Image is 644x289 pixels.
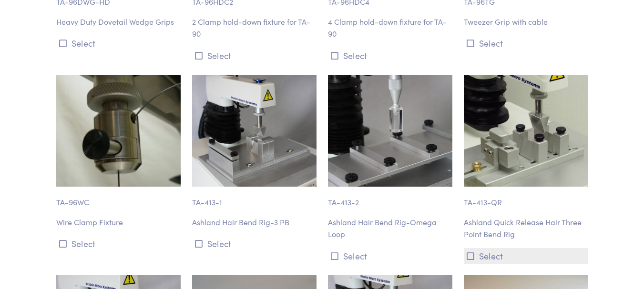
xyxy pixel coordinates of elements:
[328,248,452,264] button: Select
[192,75,317,187] img: ta-413-1_hair-bending-rig2.jpg
[56,16,181,28] p: Heavy Duty Dovetail Wedge Grips
[56,216,181,229] p: Wire Clamp Fixture
[56,75,181,187] img: ta-96wc.jpg
[192,16,317,40] p: 2 Clamp hold-down fixture for TA-90
[328,48,452,63] button: Select
[56,236,181,251] button: Select
[464,35,588,51] button: Select
[328,16,452,40] p: 4 Clamp hold-down fixture for TA-90
[56,35,181,51] button: Select
[464,216,588,240] p: Ashland Quick Release Hair Three Point Bend Rig
[192,236,317,251] button: Select
[464,187,588,209] p: TA-413-QR
[192,216,317,229] p: Ashland Hair Bend Rig-3 PB
[464,16,588,28] p: Tweezer Grip with cable
[192,187,317,209] p: TA-413-1
[328,75,452,187] img: ta-413-2_omega-loop-fixture.jpg
[328,187,452,209] p: TA-413-2
[328,216,452,240] p: Ashland Hair Bend Rig-Omega Loop
[192,48,317,63] button: Select
[464,75,588,187] img: ta-413qr.jpg
[56,187,181,209] p: TA-96WC
[464,248,588,264] button: Select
